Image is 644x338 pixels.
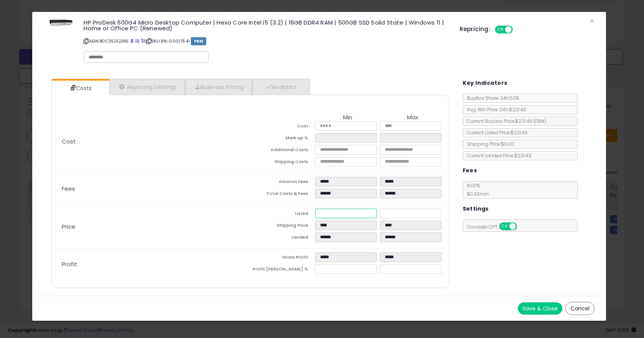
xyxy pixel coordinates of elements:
[463,129,527,136] span: Current Listed Price: $221.43
[518,302,562,315] button: Save & Close
[250,252,315,264] td: Gross Profit
[515,118,546,124] span: $221.43
[250,232,315,244] td: Landed
[463,191,489,197] span: $0.30 min
[500,223,509,230] span: ON
[250,209,315,221] td: Listed
[191,37,206,45] span: FBM
[252,79,309,95] a: Analytics
[463,95,519,101] span: BuyBox Share 24h: 50%
[250,121,315,133] td: Cost
[250,189,315,201] td: Total Costs & Fees
[463,106,526,113] span: Avg. Win Price 24h: $221.43
[109,79,185,95] a: Repricing Settings
[496,26,505,33] span: ON
[56,224,250,230] p: Price
[533,118,546,124] span: ( FBM )
[84,35,448,47] p: ASIN: B0C35DQ285 | SKU: RN-00017541
[250,264,315,276] td: Profit [PERSON_NAME] %
[250,221,315,232] td: Shipping Price
[463,204,489,214] h5: Settings
[250,133,315,145] td: Mark up %
[56,261,250,267] p: Profit
[56,186,250,192] p: Fees
[463,78,508,88] h5: Key Indicators
[463,152,531,159] span: Current Landed Price: $221.43
[250,177,315,189] td: Amazon Fees
[460,26,490,32] h5: Repricing:
[250,145,315,157] td: Additional Costs
[463,141,514,147] span: Shipping Price: $0.00
[590,15,595,26] span: ×
[463,118,546,124] span: Current Buybox Price:
[565,302,595,315] button: Cancel
[380,114,445,121] th: Max
[135,38,140,44] a: All offer listings
[516,223,528,230] span: OFF
[463,224,527,230] span: Consider CPT:
[84,20,448,31] h3: HP ProDesk 600G4 Micro Desktop Computer | Hexa Core Intel i5 (3.2) | 16GB DDR4 RAM | 500GB SSD So...
[49,20,72,26] img: 31mjf2qk2nL._SL60_.jpg
[250,157,315,169] td: Shipping Costs
[141,38,145,44] a: Your listing only
[512,26,524,33] span: OFF
[185,79,252,95] a: Business Pricing
[56,138,250,145] p: Cost
[52,81,108,96] a: Costs
[315,114,380,121] th: Min
[130,38,134,44] a: BuyBox page
[463,166,477,175] h5: Fees
[463,182,489,197] span: 8.00 %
